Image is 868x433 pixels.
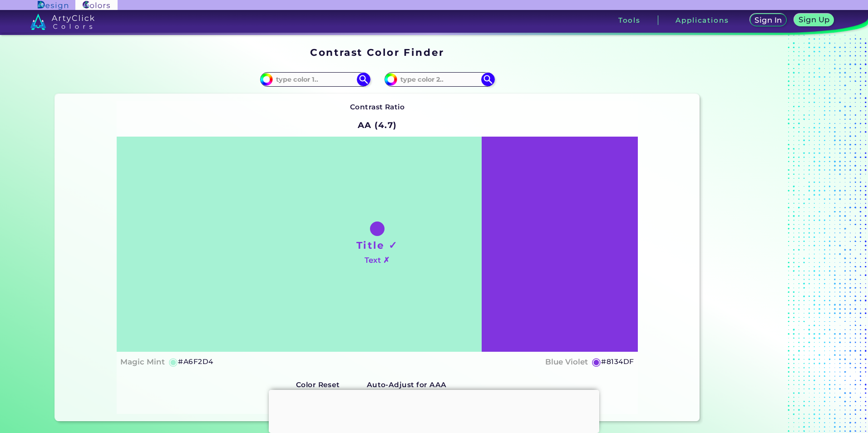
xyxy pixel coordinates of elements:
[796,15,832,26] a: Sign Up
[800,16,828,23] h5: Sign Up
[350,103,405,111] strong: Contrast Ratio
[269,390,599,431] iframe: Advertisement
[38,1,68,10] img: ArtyClick Design logo
[120,355,165,369] h4: Magic Mint
[752,15,785,26] a: Sign In
[545,355,588,369] h4: Blue Violet
[592,356,602,367] h5: ◉
[357,73,370,86] img: icon search
[273,73,357,85] input: type color 1..
[397,73,482,85] input: type color 2..
[618,17,641,24] h3: Tools
[356,238,398,252] h1: Title ✓
[310,45,444,59] h1: Contrast Color Finder
[365,254,390,267] h4: Text ✗
[30,14,94,30] img: logo_artyclick_colors_white.svg
[601,356,634,368] h5: #8134DF
[354,115,401,135] h2: AA (4.7)
[168,356,178,367] h5: ◉
[367,380,447,389] strong: Auto-Adjust for AAA
[296,380,340,389] strong: Color Reset
[178,356,213,368] h5: #A6F2D4
[703,44,817,425] iframe: Advertisement
[676,17,729,24] h3: Applications
[756,17,781,24] h5: Sign In
[481,73,495,86] img: icon search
